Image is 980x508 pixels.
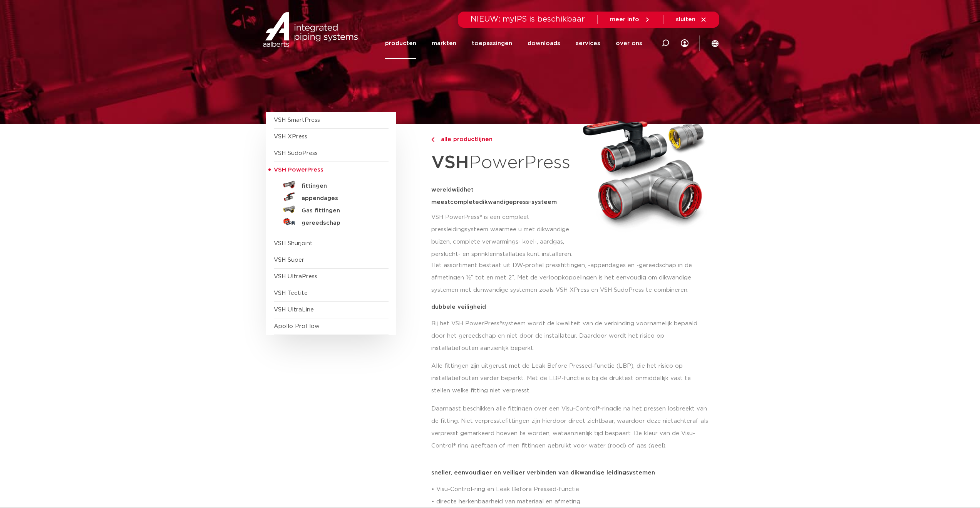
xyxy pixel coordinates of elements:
[274,290,308,296] a: VSH Tectite
[274,257,304,263] a: VSH Super
[431,137,434,142] img: chevron-right.svg
[385,28,642,59] nav: Menu
[479,199,513,205] span: dikwandige
[431,321,499,326] span: Bij het VSH PowerPress
[431,406,707,424] span: die na het pressen losbreekt van de fitting. Niet verpresste
[487,443,667,449] span: aan of men fittingen gebruikt voor water (rood) of gas (geel).
[436,136,493,142] span: alle productlijnen
[274,274,317,279] a: VSH UltraPress
[505,418,673,424] span: fittingen zijn hierdoor direct zichtbaar, waardoor deze niet
[431,321,697,351] span: systeem wordt de kwaliteit van de verbinding voornamelijk bepaald door het gereedschap en niet do...
[513,199,557,205] span: press-systeem
[274,167,323,173] span: VSH PowerPress
[274,307,314,313] a: VSH UltraLine
[431,211,576,261] p: VSH PowerPress® is een compleet pressleidingsysteem waarmee u met dikwandige buizen, complete ver...
[610,17,639,22] span: meer info
[431,154,469,172] strong: VSH
[274,241,313,246] a: VSH Shurjoint
[302,183,378,190] h5: fittingen
[431,148,576,178] h1: PowerPress
[431,406,613,412] span: Daarnaast beschikken alle fittingen over een Visu-Control®-ring
[431,360,709,397] p: Alle fittingen zijn uitgerust met de Leak Before Pressed-functie (LBP), die het risico op install...
[528,28,560,59] a: downloads
[302,207,378,214] h5: Gas fittingen
[274,191,389,203] a: appendages
[274,215,389,228] a: gereedschap
[431,259,709,296] p: Het assortiment bestaat uit DW-profiel pressfittingen, -appendages en -gereedschap in de afmeting...
[431,135,576,144] a: alle productlijnen
[431,187,464,193] span: wereldwijd
[385,28,416,59] a: producten
[681,28,689,59] div: my IPS
[431,418,708,436] span: achteraf als verpresst gemarkeerd hoeven te worden, wat
[431,187,474,205] span: het meest
[274,134,307,140] a: VSH XPress
[610,16,651,23] a: meer info
[616,28,642,59] a: over ons
[676,17,695,22] span: sluiten
[431,470,709,476] p: sneller, eenvoudiger en veiliger verbinden van dikwandige leidingsystemen
[576,28,600,59] a: services
[302,195,378,202] h5: appendages
[302,220,378,227] h5: gereedschap
[450,199,479,205] span: complete
[274,178,389,191] a: fittingen
[472,28,512,59] a: toepassingen
[676,16,707,23] a: sluiten
[274,150,318,156] a: VSH SudoPress
[274,323,320,329] a: Apollo ProFlow
[471,15,585,23] span: NIEUW: myIPS is beschikbaar
[431,431,695,449] span: aanzienlijk tijd bespaart. De kleur van de Visu-Control® ring geeft
[274,117,320,123] a: VSH SmartPress
[431,304,709,310] p: dubbele veiligheid
[274,203,389,215] a: Gas fittingen
[499,321,502,326] span: ®
[432,28,456,59] a: markten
